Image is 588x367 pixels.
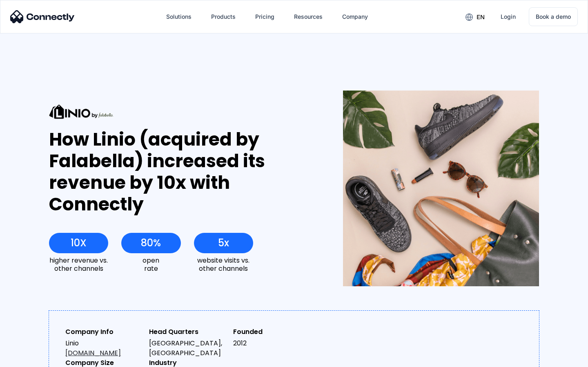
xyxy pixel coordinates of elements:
div: [GEOGRAPHIC_DATA], [GEOGRAPHIC_DATA] [149,338,226,358]
div: How Linio (acquired by Falabella) increased its revenue by 10x with Connectly [49,129,313,215]
div: Founded [233,327,310,337]
a: [DOMAIN_NAME] [65,348,121,358]
ul: Language list [16,353,49,364]
img: Connectly Logo [10,10,75,23]
div: 5x [218,237,229,249]
a: Book a demo [529,7,578,26]
div: Login [501,11,516,22]
div: 80% [141,237,161,249]
a: Pricing [249,7,281,27]
div: Linio [65,338,143,358]
div: Pricing [255,11,274,22]
div: Company [342,11,368,22]
div: open rate [121,256,180,272]
div: Products [211,11,236,22]
div: 2012 [233,338,310,348]
a: Login [494,7,522,27]
aside: Language selected: English [8,353,49,364]
div: 10X [71,237,87,249]
div: Solutions [166,11,192,22]
div: Head Quarters [149,327,226,337]
div: higher revenue vs. other channels [49,256,108,272]
div: Company Info [65,327,143,337]
div: website visits vs. other channels [194,256,253,272]
div: Resources [294,11,323,22]
div: en [477,11,485,23]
